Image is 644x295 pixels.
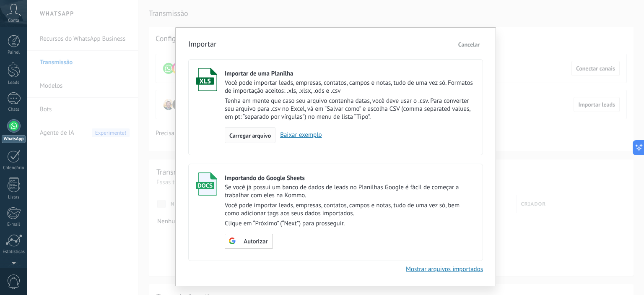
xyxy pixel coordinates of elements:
p: Tenha em mente que caso seu arquivo contenha datas, você deve usar o .csv. Para converter seu arq... [225,97,475,121]
div: Importando do Google Sheets [225,174,475,182]
span: Cancelar [458,41,480,48]
div: Listas [2,195,26,200]
span: Carregar arquivo [229,133,271,138]
div: Painel [2,50,26,55]
div: Leads [2,80,26,86]
a: Baixar exemplo [275,131,322,139]
p: Se você já possui um banco de dados de leads no Planilhas Google é fácil de começar a trabalhar c... [225,183,475,199]
div: Importar de uma Planilha [225,70,475,78]
div: E-mail [2,222,26,227]
p: Você pode importar leads, empresas, contatos, campos e notas, tudo de uma vez só, bem como adicio... [225,201,475,217]
h3: Importar [188,39,216,51]
span: Conta [8,18,19,23]
p: Clique em “Próximo” (“Next”) para prosseguir. [225,219,475,227]
a: Mostrar arquivos importados [406,265,483,273]
button: Cancelar [455,38,483,51]
div: Calendário [2,165,26,171]
div: Estatísticas [2,249,26,255]
div: Chats [2,107,26,112]
span: Autorizar [244,239,267,245]
div: WhatsApp [2,135,26,143]
p: Você pode importar leads, empresas, contatos, campos e notas, tudo de uma vez só. Formatos de imp... [225,79,475,95]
